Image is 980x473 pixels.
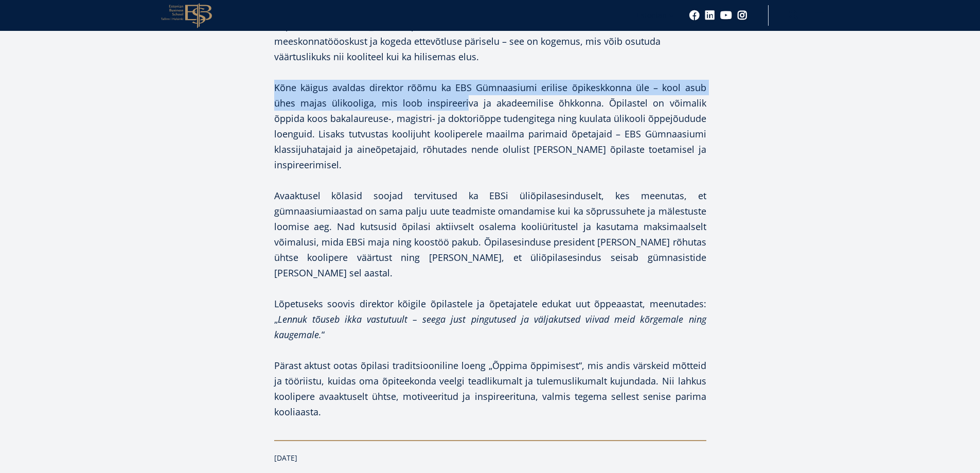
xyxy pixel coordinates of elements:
[705,10,715,21] a: Linkedin
[274,313,706,341] em: Lennuk tõuseb ikka vastutuult – seega just pingutused ja väljakutsed viivad meid kõrgemale ning k...
[689,10,700,21] a: Facebook
[274,3,706,80] p: Ka 11. klassi õpilastel seisab sel kooliaastal ees tähtis otsus: kas teha uurimistöö, hakata koos...
[737,10,747,21] a: Instagram
[720,10,732,21] a: Youtube
[274,296,706,342] p: Lõpetuseks soovis direktor kõigile õpilastele ja õpetajatele edukat uut õppeaastat, meenutades: „ “
[274,188,706,281] p: Avaaktusel kõlasid soojad tervitused ka EBSi üliõpilasesinduselt, kes meenutas, et gümnaasiumiaas...
[274,80,706,172] p: Kõne käigus avaldas direktor rõõmu ka EBS Gümnaasiumi erilise õpikeskkonna üle – kool asub ühes m...
[274,358,706,419] p: Pärast aktust ootas õpilasi traditsiooniline loeng „Õppima õppimisest“, mis andis värskeid mõttei...
[274,450,706,466] div: [DATE]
